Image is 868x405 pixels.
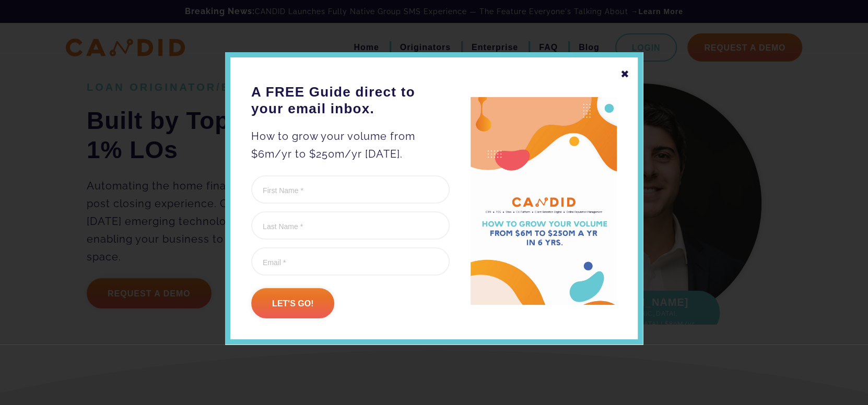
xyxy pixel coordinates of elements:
input: Last Name * [251,211,450,240]
img: A FREE Guide direct to your email inbox. [471,97,617,305]
h3: A FREE Guide direct to your email inbox. [251,84,450,117]
p: How to grow your volume from $6m/yr to $250m/yr [DATE]. [251,127,450,163]
input: Let's go! [251,288,334,318]
input: First Name * [251,175,450,204]
input: Email * [251,247,450,276]
div: ✖ [620,65,630,83]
